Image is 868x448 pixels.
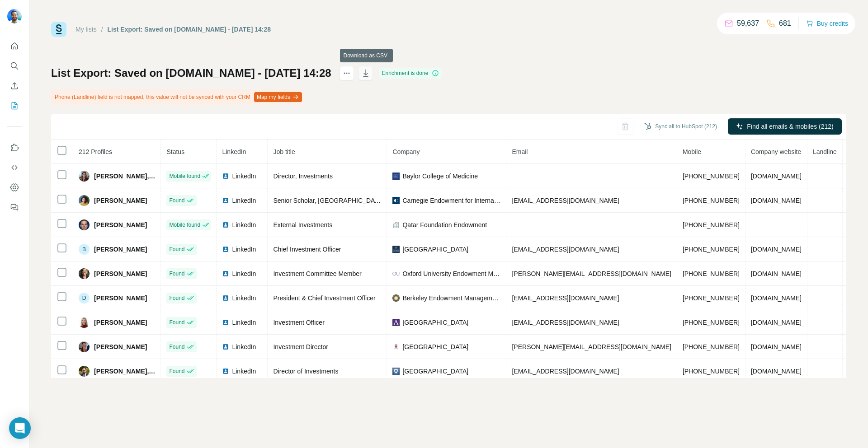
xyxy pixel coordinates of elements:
h1: List Export: Saved on [DOMAIN_NAME] - [DATE] 14:28 [51,66,331,80]
span: [PERSON_NAME][EMAIL_ADDRESS][DOMAIN_NAME] [512,270,671,277]
button: Sync all to HubSpot (212) [638,120,723,133]
button: actions [340,66,354,80]
span: [DOMAIN_NAME] [751,173,802,180]
span: President & Chief Investment Officer [273,294,375,302]
span: LinkedIn [232,196,256,205]
button: Dashboard [7,179,22,196]
span: [EMAIL_ADDRESS][DOMAIN_NAME] [512,294,619,302]
span: Find all emails & mobiles (212) [747,122,833,131]
span: Director, Investments [273,173,333,180]
span: [PERSON_NAME] [94,294,147,303]
div: Enrichment is done [379,68,442,79]
span: [PHONE_NUMBER] [683,197,740,204]
span: Status [166,148,184,155]
img: Avatar [79,195,90,206]
span: Senior Scholar, [GEOGRAPHIC_DATA] and Eurasia Program [273,197,445,204]
span: Email [512,148,528,155]
span: [PHONE_NUMBER] [683,246,740,253]
img: Avatar [7,9,22,23]
img: Surfe Logo [51,22,66,37]
span: Berkeley Endowment Management Company [402,294,500,303]
img: LinkedIn logo [222,319,229,326]
span: Found [169,270,184,278]
span: Mobile found [169,221,200,229]
span: Found [169,318,184,327]
span: [PHONE_NUMBER] [683,294,740,302]
span: [GEOGRAPHIC_DATA] [402,342,468,351]
span: 212 Profiles [79,148,112,155]
span: Found [169,343,184,351]
div: Phone (Landline) field is not mapped, this value will not be synced with your CRM [51,89,304,105]
button: Quick start [7,38,22,54]
span: [DOMAIN_NAME] [751,368,802,375]
img: company-logo [392,197,400,204]
span: [PERSON_NAME] [94,220,147,229]
div: D [79,293,90,303]
span: [PHONE_NUMBER] [683,173,740,180]
span: [DOMAIN_NAME] [751,294,802,302]
span: Director of Investments [273,368,338,375]
span: Qatar Foundation Endowment [402,220,487,229]
span: Investment Committee Member [273,270,361,277]
span: [EMAIL_ADDRESS][DOMAIN_NAME] [512,319,619,326]
img: LinkedIn logo [222,197,229,204]
div: Open Intercom Messenger [9,417,31,439]
img: LinkedIn logo [222,343,229,350]
img: company-logo [392,343,400,350]
span: [DOMAIN_NAME] [751,270,802,277]
span: [DOMAIN_NAME] [751,197,802,204]
button: Enrich CSV [7,78,22,94]
span: Baylor College of Medicine [402,172,478,181]
span: [PERSON_NAME], CAIA [94,367,155,376]
span: LinkedIn [232,318,256,327]
span: External Investments [273,221,332,229]
p: 681 [779,18,791,29]
span: LinkedIn [232,172,256,181]
span: LinkedIn [232,342,256,351]
span: [PHONE_NUMBER] [683,343,740,350]
span: [PERSON_NAME] [94,245,147,254]
img: LinkedIn logo [222,270,229,277]
span: Oxford University Endowment Management [402,269,500,278]
span: Investment Director [273,343,328,350]
button: Use Surfe API [7,159,22,176]
img: Avatar [79,171,90,182]
img: company-logo [392,173,400,180]
span: [PHONE_NUMBER] [683,319,740,326]
span: Mobile found [169,172,200,180]
img: Avatar [79,317,90,328]
img: LinkedIn logo [222,246,229,253]
img: Avatar [79,268,90,279]
button: Search [7,58,22,74]
img: LinkedIn logo [222,221,229,229]
button: Map my fields [254,92,302,102]
p: 59,637 [737,18,759,29]
span: [EMAIL_ADDRESS][DOMAIN_NAME] [512,246,619,253]
span: Found [169,294,184,302]
span: LinkedIn [232,269,256,278]
span: LinkedIn [232,294,256,303]
span: LinkedIn [232,245,256,254]
span: [GEOGRAPHIC_DATA] [402,367,468,376]
button: Find all emails & mobiles (212) [728,118,842,135]
span: LinkedIn [222,148,246,155]
img: company-logo [392,246,400,253]
span: [PHONE_NUMBER] [683,270,740,277]
span: Found [169,367,184,375]
img: Avatar [79,366,90,377]
button: Buy credits [806,17,848,30]
span: [PERSON_NAME] [94,318,147,327]
span: [PERSON_NAME] [94,269,147,278]
span: [GEOGRAPHIC_DATA] [402,318,468,327]
button: Feedback [7,199,22,215]
span: [DOMAIN_NAME] [751,319,802,326]
span: [GEOGRAPHIC_DATA] [402,245,468,254]
span: Chief Investment Officer [273,246,341,253]
img: company-logo [392,294,400,302]
span: LinkedIn [232,220,256,229]
div: B [79,244,90,255]
button: Use Surfe on LinkedIn [7,140,22,156]
span: Job title [273,148,295,155]
img: Avatar [79,219,90,230]
span: [PERSON_NAME], CFA [94,172,155,181]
